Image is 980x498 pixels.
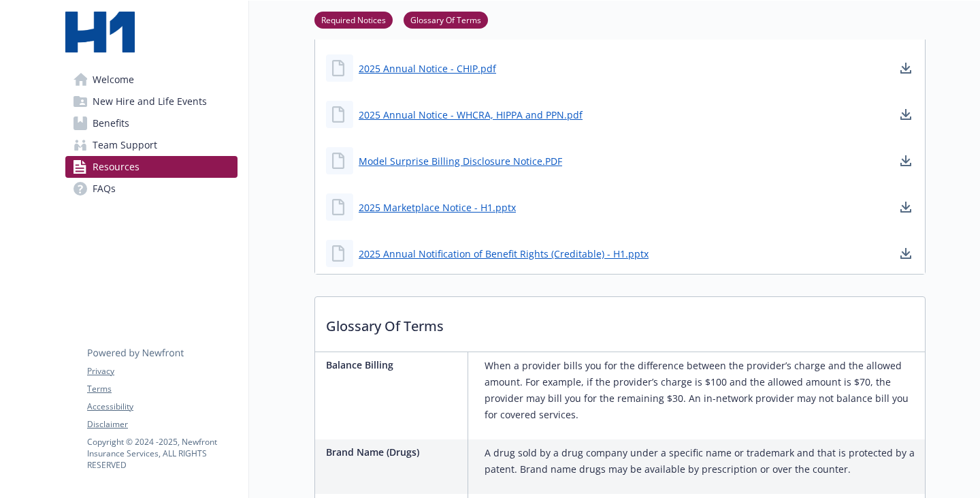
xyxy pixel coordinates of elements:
a: download document [898,106,914,123]
a: Terms [87,383,237,395]
a: Glossary Of Terms [404,13,488,26]
a: Privacy [87,365,237,377]
a: download document [898,153,914,169]
a: Team Support [65,134,238,156]
a: download document [898,60,914,76]
a: download document [898,245,914,262]
p: Balance Billing [326,358,462,372]
a: FAQs [65,178,238,200]
a: 2025 Marketplace Notice - H1.pptx [359,200,516,215]
p: A drug sold by a drug company under a specific name or trademark and that is protected by a paten... [485,445,919,478]
p: When a provider bills you for the difference between the provider’s charge and the allowed amount... [485,358,919,423]
a: Welcome [65,69,238,91]
a: Required Notices [314,13,393,26]
a: Resources [65,156,238,178]
a: download document [898,199,914,215]
a: Accessibility [87,401,237,413]
p: Glossary Of Terms [315,297,925,347]
p: Copyright © 2024 - 2025 , Newfront Insurance Services, ALL RIGHTS RESERVED [87,436,237,471]
p: Brand Name (Drugs) [326,445,462,459]
a: New Hire and Life Events [65,91,238,112]
span: Welcome [93,69,134,91]
span: FAQs [93,178,116,200]
span: New Hire and Life Events [93,91,207,112]
a: 2025 Annual Notice - CHIP.pdf [359,61,496,76]
span: Team Support [93,134,157,156]
span: Benefits [93,112,129,134]
span: Resources [93,156,140,178]
a: Benefits [65,112,238,134]
a: 2025 Annual Notification of Benefit Rights (Creditable) - H1.pptx [359,247,649,261]
a: 2025 Annual Notice - WHCRA, HIPPA and PPN.pdf [359,108,583,122]
a: Disclaimer [87,418,237,431]
a: Model Surprise Billing Disclosure Notice.PDF [359,154,562,168]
